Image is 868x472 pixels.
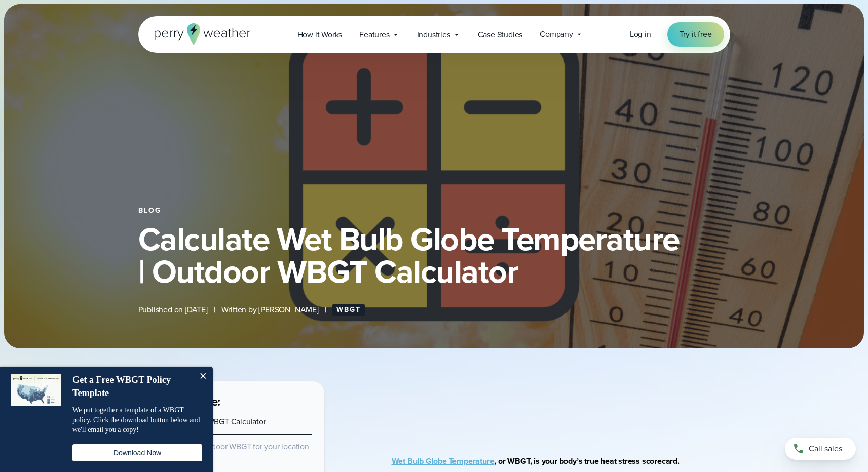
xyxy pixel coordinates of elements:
a: Call sales [785,438,856,460]
span: Try it free [680,28,712,41]
span: Published on [DATE] [138,304,208,316]
button: Download Now [72,444,202,461]
span: How it Works [297,29,343,41]
span: | [214,304,215,316]
span: Case Studies [478,29,523,41]
img: dialog featured image [11,374,61,406]
span: Industries [417,29,450,41]
iframe: WBGT Explained: Listen as we break down all you need to know about WBGT Video [421,381,700,423]
h3: In this article: [151,394,312,410]
a: Log in [630,28,651,41]
a: Case Studies [469,24,532,45]
a: WBGT [332,304,365,316]
span: Call sales [809,443,842,455]
strong: , or WBGT, is your body’s true heat stress scorecard. [392,455,680,467]
span: | [325,304,326,316]
a: Calculate the Outdoor WBGT for your location below! [151,441,309,464]
div: Blog [138,207,730,215]
a: Wet Bulb Globe Temperature [392,455,495,467]
a: Simple Outdoor WBGT Calculator [151,416,266,427]
span: Company [540,28,573,41]
a: How it Works [289,24,351,45]
span: Written by [PERSON_NAME] [221,304,319,316]
button: Close [193,367,213,387]
p: We put together a template of a WBGT policy. Click the download button below and we'll email you ... [72,405,202,435]
a: Try it free [667,22,724,47]
h1: Calculate Wet Bulb Globe Temperature | Outdoor WBGT Calculator [138,223,730,288]
h4: Get a Free WBGT Policy Template [72,374,192,400]
span: Features [359,29,389,41]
